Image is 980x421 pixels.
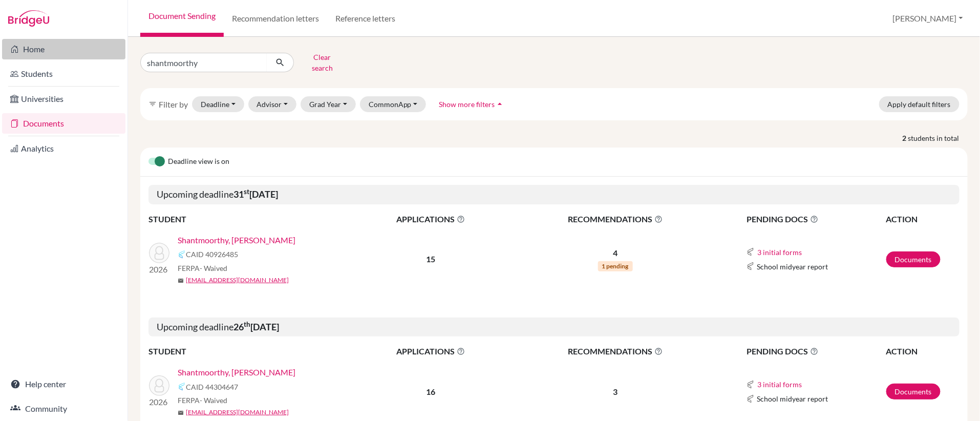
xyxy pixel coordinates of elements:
[168,156,229,168] span: Deadline view is on
[149,243,169,263] img: Shantmoorthy, Ishanth
[509,213,721,225] span: RECOMMENDATIONS
[178,250,186,259] img: Common App logo
[149,396,169,408] p: 2026
[186,382,238,392] span: CAID 44304647
[200,264,227,272] span: - Waived
[2,39,125,59] a: Home
[149,375,169,396] img: Shantmoorthy, Ishitha
[159,99,188,109] span: Filter by
[233,188,278,200] b: 31 [DATE]
[301,96,356,112] button: Grad Year
[186,408,289,417] a: [EMAIL_ADDRESS][DOMAIN_NAME]
[757,393,828,404] span: School midyear report
[294,49,351,76] button: Clear search
[186,249,238,260] span: CAID 40926485
[200,396,227,405] span: - Waived
[886,345,960,358] th: ACTION
[427,254,436,264] b: 15
[903,133,908,143] strong: 2
[248,96,297,112] button: Advisor
[757,378,802,390] button: 3 initial forms
[178,263,227,273] span: FERPA
[178,395,227,406] span: FERPA
[879,96,960,112] button: Apply default filters
[148,318,960,337] h5: Upcoming deadline
[244,187,249,196] sup: st
[354,345,508,357] span: APPLICATIONS
[495,99,505,109] i: arrow_drop_up
[2,138,125,159] a: Analytics
[427,387,436,396] b: 16
[178,366,295,378] a: Shantmoorthy, [PERSON_NAME]
[430,96,514,112] button: Show more filtersarrow_drop_up
[178,234,295,246] a: Shantmoorthy, [PERSON_NAME]
[747,213,885,225] span: PENDING DOCS
[233,321,279,332] b: 26 [DATE]
[148,100,157,108] i: filter_list
[178,383,186,391] img: Common App logo
[148,213,353,226] th: STUDENT
[354,213,508,225] span: APPLICATIONS
[186,276,289,285] a: [EMAIL_ADDRESS][DOMAIN_NAME]
[598,261,633,271] span: 1 pending
[908,133,968,143] span: students in total
[360,96,427,112] button: CommonApp
[747,248,755,256] img: Common App logo
[178,410,184,416] span: mail
[149,263,169,276] p: 2026
[747,395,755,403] img: Common App logo
[148,185,960,204] h5: Upcoming deadline
[2,64,125,84] a: Students
[2,89,125,109] a: Universities
[2,374,125,394] a: Help center
[178,278,184,284] span: mail
[148,345,353,358] th: STUDENT
[757,261,828,272] span: School midyear report
[886,384,941,399] a: Documents
[747,345,885,357] span: PENDING DOCS
[8,10,49,27] img: Bridge-U
[509,386,721,398] p: 3
[2,398,125,419] a: Community
[2,113,125,134] a: Documents
[757,246,802,258] button: 3 initial forms
[886,213,960,226] th: ACTION
[747,262,755,270] img: Common App logo
[244,320,250,328] sup: th
[886,251,941,267] a: Documents
[509,247,721,259] p: 4
[192,96,244,112] button: Deadline
[509,345,721,357] span: RECOMMENDATIONS
[747,381,755,389] img: Common App logo
[439,100,495,109] span: Show more filters
[888,9,968,28] button: [PERSON_NAME]
[140,53,267,72] input: Find student by name...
